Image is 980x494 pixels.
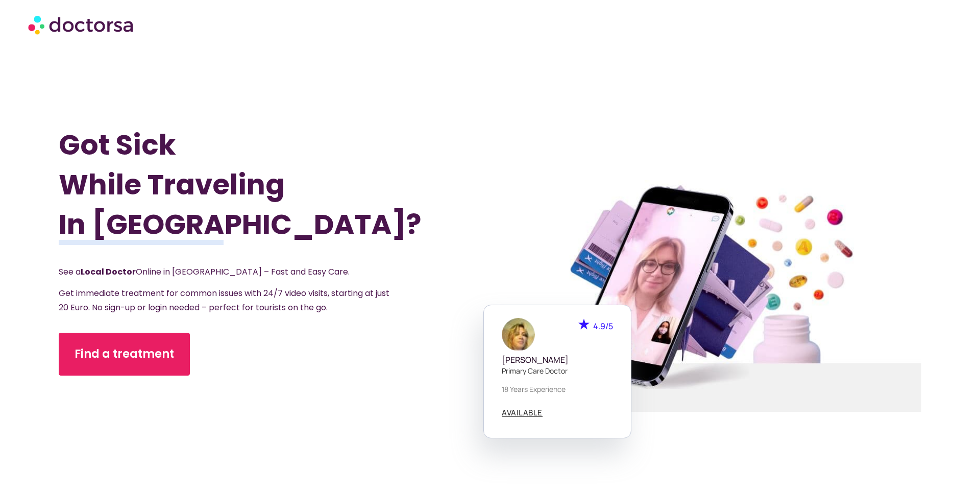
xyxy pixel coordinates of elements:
[59,125,425,244] h1: Got Sick While Traveling In [GEOGRAPHIC_DATA]?
[59,266,350,278] span: See a Online in [GEOGRAPHIC_DATA] – Fast and Easy Care.
[502,384,613,394] p: 18 years experience
[502,355,613,365] h5: [PERSON_NAME]
[502,409,543,417] a: AVAILABLE
[59,287,389,313] span: Get immediate treatment for common issues with 24/7 video visits, starting at just 20 Euro. No si...
[75,346,174,362] span: Find a treatment
[593,320,613,332] span: 4.9/5
[502,409,543,416] span: AVAILABLE
[59,333,190,376] a: Find a treatment
[81,266,136,278] strong: Local Doctor
[502,365,613,376] p: Primary care doctor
